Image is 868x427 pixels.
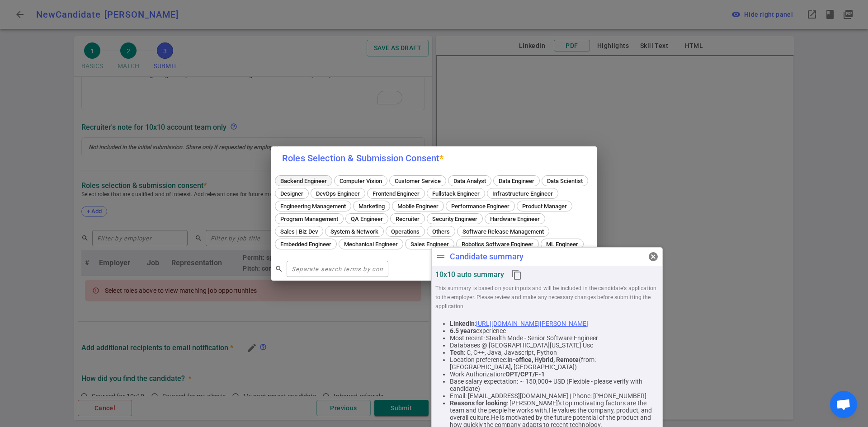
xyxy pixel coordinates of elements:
[392,178,444,184] span: Customer Service
[277,241,335,248] span: Embedded Engineer
[313,190,363,197] span: DevOps Engineer
[277,216,341,222] span: Program Management
[830,391,857,418] div: Open chat
[543,241,581,248] span: ML Engineer
[544,178,586,184] span: Data Scientist
[282,153,444,164] label: Roles Selection & Submission Consent
[287,262,388,276] input: Separate search terms by comma or space
[341,241,401,248] span: Mechanical Engineer
[336,178,385,184] span: Computer Vision
[277,203,349,210] span: Engineering Management
[275,265,283,273] span: search
[369,190,423,197] span: Frontend Engineer
[429,190,483,197] span: Fullstack Engineer
[459,228,547,235] span: Software Release Management
[392,216,423,222] span: Recruiter
[327,228,382,235] span: System & Network
[450,178,489,184] span: Data Analyst
[489,190,556,197] span: Infrastructure Engineer
[458,241,537,248] span: Robotics Software Engineer
[448,203,513,210] span: Performance Engineer
[429,216,481,222] span: Security Engineer
[495,178,538,184] span: Data Engineer
[429,228,453,235] span: Others
[277,190,307,197] span: Designer
[407,241,452,248] span: Sales Engineer
[519,203,570,210] span: Product Manager
[487,216,543,222] span: Hardware Engineer
[394,203,442,210] span: Mobile Engineer
[348,216,386,222] span: QA Engineer
[277,178,330,184] span: Backend Engineer
[388,228,423,235] span: Operations
[277,228,321,235] span: Sales | Biz Dev
[355,203,388,210] span: Marketing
